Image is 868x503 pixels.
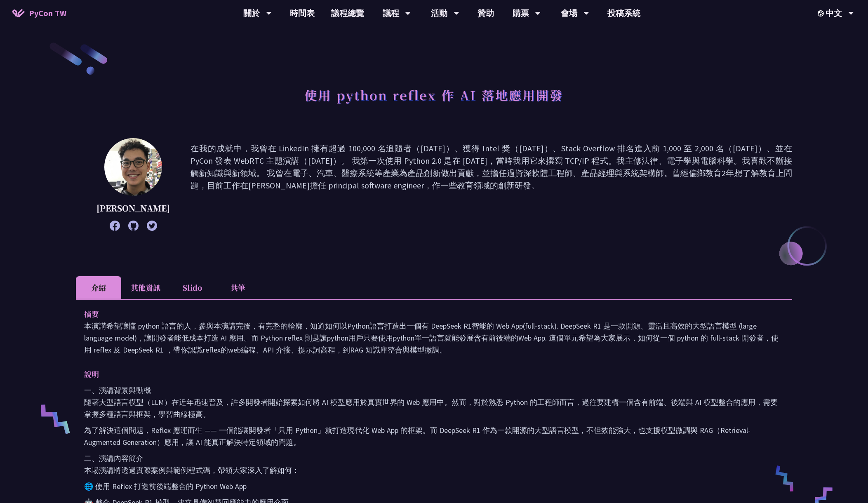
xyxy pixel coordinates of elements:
img: Locale Icon [818,10,826,16]
p: [PERSON_NAME] [96,202,170,214]
li: 共筆 [215,276,261,299]
span: PyCon TW [29,7,66,19]
li: Slido [170,276,215,299]
p: 說明 [84,368,767,380]
li: 介紹 [76,276,121,299]
img: Home icon of PyCon TW 2025 [12,9,25,17]
p: 二、演講內容簡介 本場演講將透過實際案例與範例程式碼，帶領大家深入了解如何： [84,452,784,476]
li: 其他資訊 [121,276,170,299]
p: 一、演講背景與動機 隨著大型語言模型（LLM）在近年迅速普及，許多開發者開始探索如何將 AI 模型應用於真實世界的 Web 應用中。然而，對於熟悉 Python 的工程師而言，過往要建構一個含有... [84,384,784,420]
p: 摘要 [84,308,767,320]
p: 本演講希望讓懂 python 語言的人，參與本演講完後，有完整的輪廓，知道如何以Python語言打造出一個有 DeepSeek R1智能的 Web App(full-stack). DeepSe... [84,320,784,356]
a: PyCon TW [4,3,75,24]
h1: 使用 python reflex 作 AI 落地應用開發 [305,82,564,107]
img: Milo Chen [104,138,162,196]
p: 🌐 使用 Reflex 打造前後端整合的 Python Web App [84,480,784,492]
p: 為了解決這個問題，Reflex 應運而生 —— 一個能讓開發者「只用 Python」就打造現代化 Web App 的框架。而 DeepSeek R1 作為一款開源的大型語言模型，不但效能強大，也... [84,424,784,448]
p: 在我的成就中，我曾在 LinkedIn 擁有超過 100,000 名追隨者（[DATE]）、獲得 Intel 獎（[DATE]）、Stack Overflow 排名進入前 1,000 至 2,0... [191,142,792,227]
